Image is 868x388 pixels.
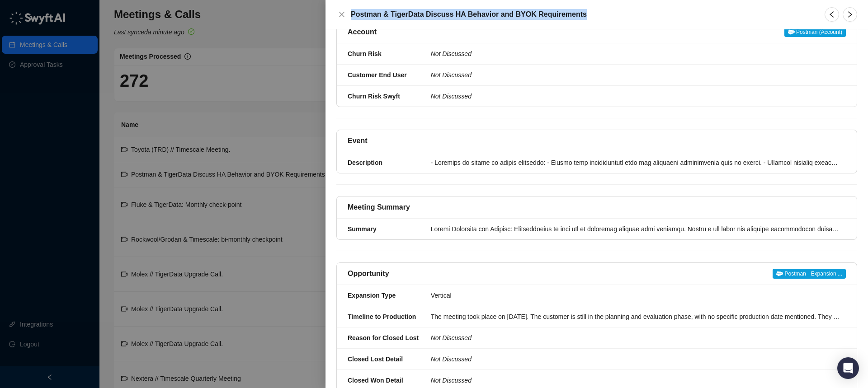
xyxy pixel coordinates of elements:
[784,27,846,37] span: Postman (Account)
[431,158,840,168] div: - Loremips do sitame co adipis elitseddo: - Eiusmo temp incididuntutl etdo mag aliquaeni adminimv...
[348,355,403,363] strong: Closed Lost Detail
[348,71,407,79] strong: Customer End User
[348,93,400,100] strong: Churn Risk Swyft
[784,27,846,37] a: Postman (Account)
[338,11,345,18] span: close
[773,268,846,279] a: Postman - Expansion ...
[348,202,410,213] h5: Meeting Summary
[348,136,368,146] h5: Event
[431,71,472,79] i: Not Discussed
[773,269,846,279] span: Postman - Expansion ...
[431,290,840,300] div: Vertical
[431,312,840,322] div: The meeting took place on [DATE]. The customer is still in the planning and evaluation phase, wit...
[348,159,382,166] strong: Description
[348,50,382,57] strong: Churn Risk
[348,268,389,279] h5: Opportunity
[431,377,472,384] i: Not Discussed
[431,50,472,57] i: Not Discussed
[431,93,472,100] i: Not Discussed
[846,11,854,18] span: right
[348,292,396,299] strong: Expansion Type
[431,334,472,341] i: Not Discussed
[336,9,347,20] button: Close
[828,11,835,18] span: left
[431,355,472,363] i: Not Discussed
[348,27,377,37] h5: Account
[348,313,416,320] strong: Timeline to Production
[348,377,403,384] strong: Closed Won Detail
[351,9,814,20] h5: Postman & TigerData Discuss HA Behavior and BYOK Requirements
[837,357,859,379] div: Open Intercom Messenger
[348,225,377,233] strong: Summary
[348,334,419,341] strong: Reason for Closed Lost
[431,224,840,234] div: Loremi Dolorsita con Adipisc: Elitseddoeius te inci utl et doloremag aliquae admi veniamqu. Nostr...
